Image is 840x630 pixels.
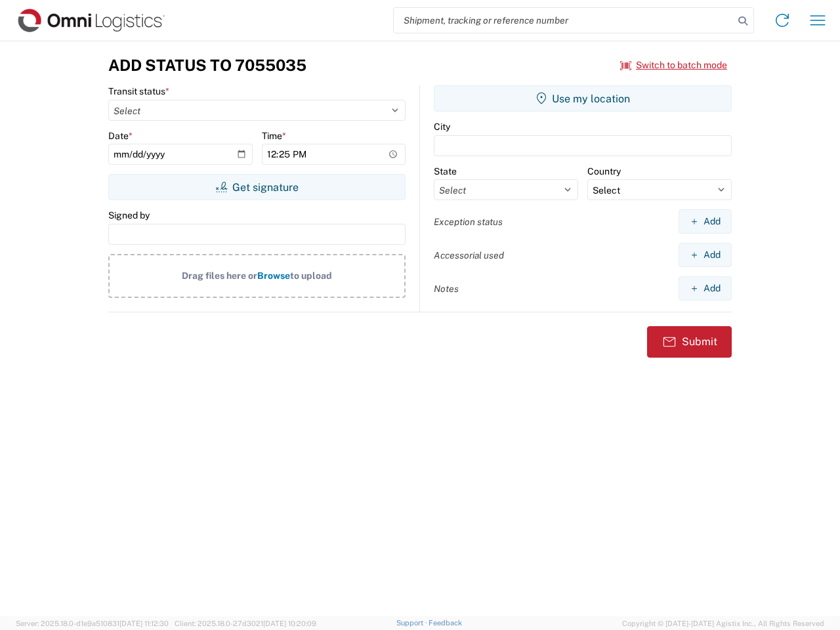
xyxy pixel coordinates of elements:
[394,8,734,33] input: Shipment, tracking or reference number
[16,619,169,627] span: Server: 2025.18.0-d1e9a510831
[108,174,406,200] button: Get signature
[679,243,732,267] button: Add
[434,121,450,133] label: City
[290,270,332,281] span: to upload
[679,209,732,234] button: Add
[434,165,457,177] label: State
[647,326,732,358] button: Submit
[434,249,504,261] label: Accessorial used
[396,619,429,627] a: Support
[263,619,316,627] span: [DATE] 10:20:09
[108,85,169,97] label: Transit status
[679,276,732,301] button: Add
[257,270,290,281] span: Browse
[175,619,316,627] span: Client: 2025.18.0-27d3021
[262,130,286,142] label: Time
[434,283,459,295] label: Notes
[434,216,503,228] label: Exception status
[108,130,133,142] label: Date
[429,619,462,627] a: Feedback
[434,85,732,112] button: Use my location
[587,165,621,177] label: Country
[108,56,306,75] h3: Add Status to 7055035
[182,270,257,281] span: Drag files here or
[622,618,824,629] span: Copyright © [DATE]-[DATE] Agistix Inc., All Rights Reserved
[108,209,150,221] label: Signed by
[119,619,169,627] span: [DATE] 11:12:30
[620,54,727,76] button: Switch to batch mode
